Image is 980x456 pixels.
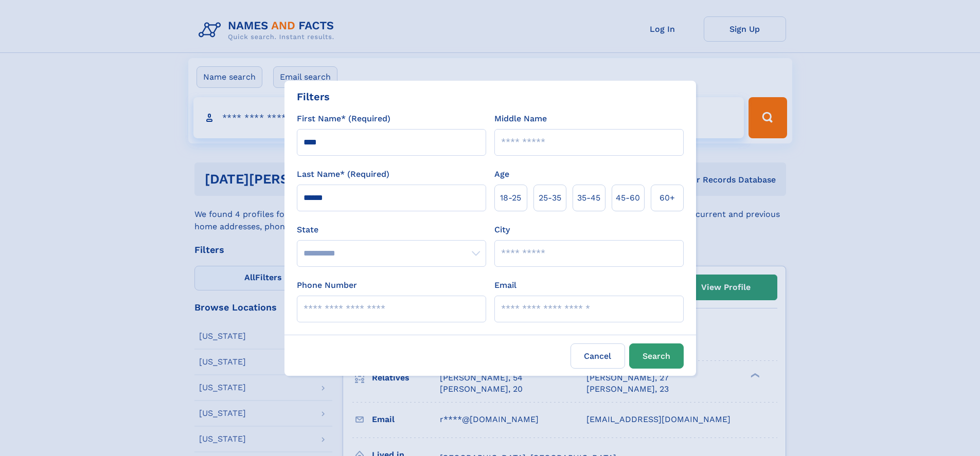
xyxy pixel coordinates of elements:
[629,343,684,369] button: Search
[500,192,521,204] span: 18‑25
[297,113,390,125] label: First Name* (Required)
[571,343,625,369] label: Cancel
[297,279,357,291] label: Phone Number
[494,168,509,180] label: Age
[297,168,389,180] label: Last Name* (Required)
[616,192,640,204] span: 45‑60
[494,113,547,125] label: Middle Name
[297,224,486,236] label: State
[297,89,330,104] div: Filters
[494,224,510,236] label: City
[494,279,516,291] label: Email
[539,192,561,204] span: 25‑35
[577,192,600,204] span: 35‑45
[660,192,675,204] span: 60+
